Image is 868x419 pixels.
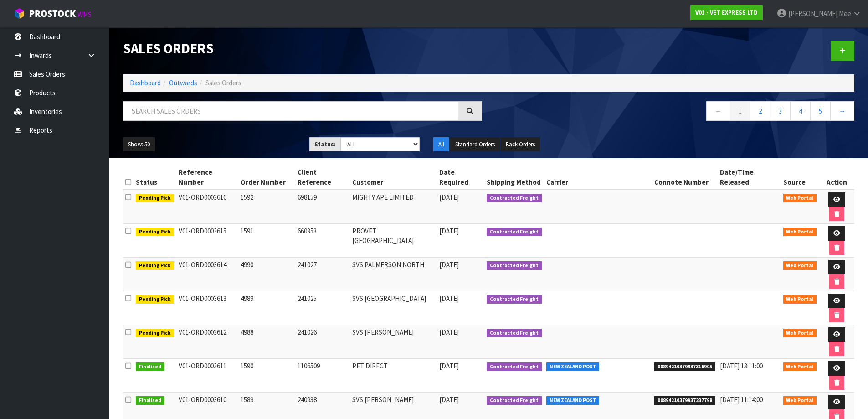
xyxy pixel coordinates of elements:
[136,228,174,237] span: Pending Pick
[169,78,197,87] a: Outwards
[136,194,174,203] span: Pending Pick
[730,101,750,121] a: 1
[781,165,819,190] th: Source
[654,362,715,372] span: 00894210379937316905
[544,165,652,190] th: Carrier
[176,258,238,291] td: V01-ORD0003614
[439,395,459,404] span: [DATE]
[718,165,781,190] th: Date/Time Released
[295,258,350,291] td: 241027
[487,362,542,372] span: Contracted Freight
[501,137,540,152] button: Back Orders
[205,78,241,87] span: Sales Orders
[487,329,542,338] span: Contracted Freight
[439,328,459,336] span: [DATE]
[14,8,25,19] img: cube-alt.png
[487,261,542,270] span: Contracted Freight
[295,165,350,190] th: Client Reference
[819,165,854,190] th: Action
[839,9,851,18] span: Mee
[546,362,600,372] span: NEW ZEALAND POST
[783,396,817,405] span: Web Portal
[176,165,238,190] th: Reference Number
[770,101,791,121] a: 3
[350,359,437,393] td: PET DIRECT
[496,101,855,124] nav: Page navigation
[487,194,542,203] span: Contracted Freight
[136,295,174,304] span: Pending Pick
[450,137,500,152] button: Standard Orders
[750,101,770,121] a: 2
[790,101,811,121] a: 4
[29,8,76,20] span: ProStock
[350,165,437,190] th: Customer
[238,291,295,325] td: 4989
[695,9,758,16] strong: V01 - VET EXPRESS LTD
[123,101,458,121] input: Search sales orders
[176,291,238,325] td: V01-ORD0003613
[295,291,350,325] td: 241025
[123,41,482,56] h1: Sales Orders
[77,10,92,19] small: WMS
[783,194,817,203] span: Web Portal
[350,291,437,325] td: SVS [GEOGRAPHIC_DATA]
[439,227,459,235] span: [DATE]
[350,190,437,224] td: MIGHTY APE LIMITED
[295,359,350,393] td: 1106509
[783,261,817,270] span: Web Portal
[720,395,763,404] span: [DATE] 11:14:00
[136,329,174,338] span: Pending Pick
[176,190,238,224] td: V01-ORD0003616
[788,9,837,18] span: [PERSON_NAME]
[810,101,831,121] a: 5
[238,190,295,224] td: 1592
[350,224,437,258] td: PROVET [GEOGRAPHIC_DATA]
[706,101,730,121] a: ←
[176,224,238,258] td: V01-ORD0003615
[654,396,715,405] span: 00894210379937237798
[350,258,437,291] td: SVS PALMERSON NORTH
[295,224,350,258] td: 660353
[439,260,459,269] span: [DATE]
[487,228,542,237] span: Contracted Freight
[134,165,176,190] th: Status
[238,165,295,190] th: Order Number
[783,329,817,338] span: Web Portal
[830,101,854,121] a: →
[295,190,350,224] td: 698159
[238,224,295,258] td: 1591
[783,362,817,372] span: Web Portal
[295,325,350,359] td: 241026
[546,396,600,405] span: NEW ZEALAND POST
[238,359,295,393] td: 1590
[720,362,763,370] span: [DATE] 13:11:00
[176,325,238,359] td: V01-ORD0003612
[123,137,155,152] button: Show: 50
[136,396,164,405] span: Finalised
[439,193,459,202] span: [DATE]
[783,295,817,304] span: Web Portal
[176,359,238,393] td: V01-ORD0003611
[439,294,459,303] span: [DATE]
[350,325,437,359] td: SVS [PERSON_NAME]
[484,165,544,190] th: Shipping Method
[314,140,336,148] strong: Status:
[130,78,161,87] a: Dashboard
[136,261,174,270] span: Pending Pick
[437,165,484,190] th: Date Required
[439,362,459,370] span: [DATE]
[136,362,164,372] span: Finalised
[433,137,449,152] button: All
[652,165,718,190] th: Connote Number
[238,325,295,359] td: 4988
[487,295,542,304] span: Contracted Freight
[783,228,817,237] span: Web Portal
[238,258,295,291] td: 4990
[487,396,542,405] span: Contracted Freight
